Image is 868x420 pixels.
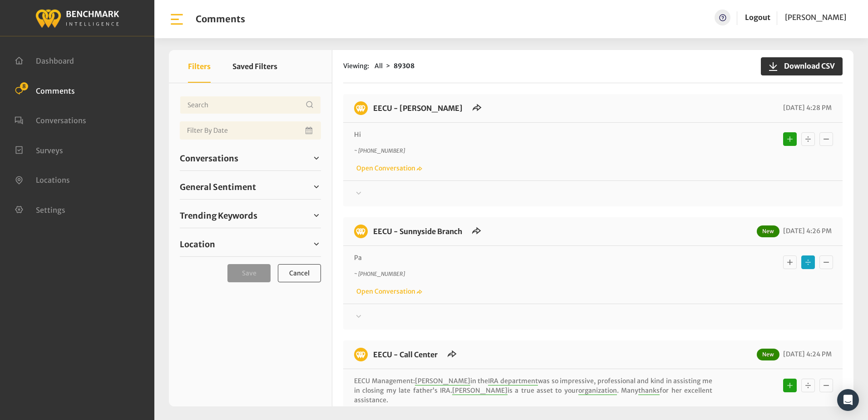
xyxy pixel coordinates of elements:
span: [DATE] 4:26 PM [781,227,832,235]
a: Conversations [15,115,86,124]
span: Conversations [180,152,238,165]
span: Comments [36,86,75,95]
a: Open Conversation [354,287,422,295]
img: bar [169,11,185,27]
button: Download CSV [761,57,843,75]
span: General Sentiment [180,181,256,193]
span: [PERSON_NAME] [785,13,846,22]
a: EECU - [PERSON_NAME] [373,104,463,113]
span: [PERSON_NAME] [415,377,470,385]
a: Trending Keywords [180,209,321,222]
a: Comments 8 [15,85,75,95]
div: Open Intercom Messenger [837,389,859,411]
span: New [757,349,779,360]
span: Conversations [36,116,86,125]
a: Conversations [180,151,321,165]
a: EECU - Sunnyside Branch [373,227,462,236]
span: thanks [638,386,660,395]
img: benchmark [354,225,368,238]
span: All [375,62,383,70]
i: ~ [PHONE_NUMBER] [354,147,405,154]
div: Basic example [781,376,835,395]
h6: EECU - Sunnyside Branch [368,225,468,238]
p: Hi [354,130,712,140]
a: Location [180,237,321,251]
span: Dashboard [36,56,74,65]
button: Cancel [278,264,321,282]
img: benchmark [354,101,368,115]
span: Viewing: [343,61,369,71]
div: Basic example [781,253,835,271]
button: Open Calendar [304,121,316,140]
strong: 89308 [394,62,414,70]
span: Trending Keywords [180,210,257,222]
span: [DATE] 4:28 PM [781,104,832,112]
h6: EECU - Call Center [368,348,443,361]
p: EECU Management: in the was so impressive, professional and kind in assisting me in closing my la... [354,376,712,405]
a: Open Conversation [354,164,422,172]
h6: EECU - Demaree Branch [368,101,468,115]
h1: Comments [196,14,245,25]
button: Filters [188,50,211,83]
p: Pa [354,253,712,263]
a: Surveys [15,145,63,154]
span: 8 [20,82,28,90]
a: Settings [15,205,65,214]
a: General Sentiment [180,180,321,194]
a: Dashboard [15,55,74,65]
span: IRA department [488,377,538,385]
span: Locations [36,175,70,185]
span: [DATE] 4:24 PM [781,350,832,358]
button: Saved Filters [232,50,277,83]
span: Settings [36,205,65,214]
input: Username [180,96,321,114]
span: New [757,225,779,237]
a: EECU - Call Center [373,350,438,359]
span: organization [578,386,617,395]
div: Basic example [781,130,835,148]
span: [PERSON_NAME] [452,386,508,395]
img: benchmark [354,348,368,361]
img: benchmark [35,7,119,29]
a: Locations [15,175,70,184]
a: [PERSON_NAME] [785,10,846,25]
i: ~ [PHONE_NUMBER] [354,270,405,277]
a: Logout [745,13,770,22]
a: Logout [745,10,770,25]
span: Download CSV [779,60,835,71]
span: Location [180,238,215,250]
span: Surveys [36,145,63,155]
input: Date range input field [180,121,321,140]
